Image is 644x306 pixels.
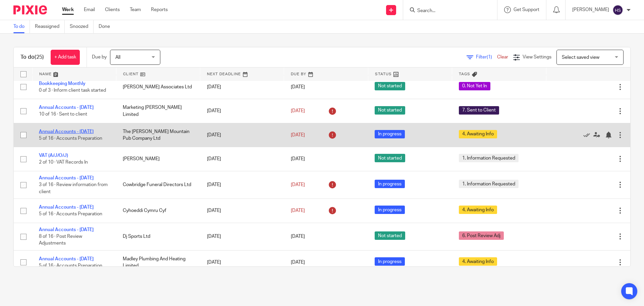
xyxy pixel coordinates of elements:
td: Cyhoeddi Cymru Cyf [116,199,200,223]
a: Annual Accounts - [DATE] [39,227,94,232]
span: (25) [35,54,44,60]
td: [DATE] [200,250,284,274]
span: 1. Information Requested [459,154,519,162]
td: Cowbridge Funeral Directors Ltd [116,171,200,199]
span: In progress [375,257,405,266]
span: In progress [375,180,405,188]
span: 1. Information Requested [459,180,519,188]
span: 8 of 16 · Post Review Adjustments [39,234,82,246]
span: Not started [375,154,405,162]
a: Reassigned [35,20,65,33]
span: [DATE] [291,234,305,239]
span: In progress [375,206,405,214]
span: Get Support [514,7,539,12]
span: View Settings [523,55,551,59]
a: Annual Accounts - [DATE] [39,105,94,110]
span: [DATE] [291,208,305,213]
span: 3 of 16 · Review information from client [39,182,108,194]
td: [DATE] [200,123,284,147]
span: [DATE] [291,157,305,161]
span: 10 of 16 · Sent to client [39,112,87,117]
span: Select saved view [562,55,599,60]
span: Not started [375,231,405,240]
span: 5 of 16 · Accounts Preparation [39,263,102,268]
span: All [115,55,120,60]
td: [DATE] [200,199,284,223]
a: Mark as done [583,132,593,138]
td: [DATE] [200,99,284,123]
a: To do [13,20,30,33]
span: [DATE] [291,108,305,113]
span: (1) [487,55,492,59]
p: Due by [92,54,107,60]
a: VAT (A/J/O/J) [39,153,68,158]
span: Filter [476,55,497,59]
a: Done [99,20,115,33]
a: Team [130,6,141,13]
a: Annual Accounts - [DATE] [39,129,94,134]
td: The [PERSON_NAME] Mountain Pub Company Ltd [116,123,200,147]
a: Clear [497,55,508,59]
span: 2 of 10 · VAT Records In [39,160,88,165]
a: Clients [105,6,120,13]
span: 0 of 3 · Inform client task started [39,88,106,93]
span: 5 of 16 · Accounts Preparation [39,212,102,216]
td: [DATE] [200,223,284,250]
span: Not started [375,106,405,115]
span: 7. Sent to Client [459,106,499,115]
td: [PERSON_NAME] Associates Ltd [116,75,200,99]
td: [DATE] [200,147,284,171]
td: Marketing [PERSON_NAME] Limited [116,99,200,123]
span: 6. Post Review Adj [459,231,504,240]
span: [DATE] [291,133,305,137]
a: Snoozed [70,20,94,33]
td: [DATE] [200,75,284,99]
span: 4. Awaiting Info [459,130,497,138]
img: Pixie [13,5,47,14]
span: 4. Awaiting Info [459,257,497,266]
a: Annual Accounts - [DATE] [39,257,94,261]
span: [DATE] [291,260,305,265]
span: [DATE] [291,85,305,89]
a: + Add task [51,50,80,65]
span: Tags [459,72,470,76]
a: Annual Accounts - [DATE] [39,176,94,180]
input: Search [417,8,477,14]
a: Work [62,6,74,13]
h1: To do [20,54,44,61]
a: Reports [151,6,168,13]
span: 4. Awaiting Info [459,206,497,214]
span: 5 of 16 · Accounts Preparation [39,136,102,141]
p: [PERSON_NAME] [572,6,609,13]
a: Email [84,6,95,13]
span: [DATE] [291,182,305,187]
td: Madley Plumbing And Heating Limited [116,250,200,274]
span: 0. Not Yet In [459,82,490,90]
td: [PERSON_NAME] [116,147,200,171]
td: [DATE] [200,171,284,199]
span: Not started [375,82,405,90]
img: svg%3E [612,5,623,15]
span: In progress [375,130,405,138]
td: Dj Sports Ltd [116,223,200,250]
a: Annual Accounts - [DATE] [39,205,94,210]
a: Bookkeeping Monthly [39,81,86,86]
